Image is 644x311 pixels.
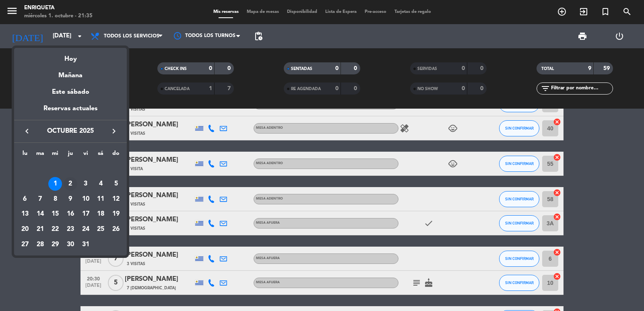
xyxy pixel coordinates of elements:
[63,237,78,252] td: 30 de octubre de 2025
[94,222,107,236] div: 25
[64,207,77,221] div: 16
[64,238,77,251] div: 30
[17,237,33,252] td: 27 de octubre de 2025
[108,192,124,207] td: 12 de octubre de 2025
[93,206,109,222] td: 18 de octubre de 2025
[14,103,127,120] div: Reservas actuales
[63,192,78,207] td: 9 de octubre de 2025
[78,176,93,192] td: 3 de octubre de 2025
[64,192,77,206] div: 9
[107,126,121,136] button: keyboard_arrow_right
[108,206,124,222] td: 19 de octubre de 2025
[33,207,47,221] div: 14
[18,238,32,251] div: 27
[18,222,32,236] div: 20
[33,192,48,207] td: 7 de octubre de 2025
[109,192,123,206] div: 12
[78,206,93,222] td: 17 de octubre de 2025
[47,192,63,207] td: 8 de octubre de 2025
[14,48,127,64] div: Hoy
[47,206,63,222] td: 15 de octubre de 2025
[63,176,78,192] td: 2 de octubre de 2025
[63,149,78,161] th: jueves
[47,237,63,252] td: 29 de octubre de 2025
[79,222,93,236] div: 24
[48,207,62,221] div: 15
[48,192,62,206] div: 8
[18,207,32,221] div: 13
[33,222,47,236] div: 21
[94,177,107,191] div: 4
[17,161,124,176] td: OCT.
[93,192,109,207] td: 11 de octubre de 2025
[79,207,93,221] div: 17
[94,192,107,206] div: 11
[33,238,47,251] div: 28
[48,222,62,236] div: 22
[33,149,48,161] th: martes
[63,206,78,222] td: 16 de octubre de 2025
[109,222,123,236] div: 26
[14,81,127,103] div: Este sábado
[17,206,33,222] td: 13 de octubre de 2025
[14,64,127,81] div: Mañana
[78,149,93,161] th: viernes
[94,207,107,221] div: 18
[78,222,93,237] td: 24 de octubre de 2025
[64,177,77,191] div: 2
[33,222,48,237] td: 21 de octubre de 2025
[108,176,124,192] td: 5 de octubre de 2025
[17,149,33,161] th: lunes
[109,177,123,191] div: 5
[109,207,123,221] div: 19
[79,177,93,191] div: 3
[33,206,48,222] td: 14 de octubre de 2025
[33,192,47,206] div: 7
[93,149,109,161] th: sábado
[78,192,93,207] td: 10 de octubre de 2025
[93,176,109,192] td: 4 de octubre de 2025
[22,126,32,136] i: keyboard_arrow_left
[47,149,63,161] th: miércoles
[34,126,107,136] span: octubre 2025
[17,222,33,237] td: 20 de octubre de 2025
[108,149,124,161] th: domingo
[109,126,119,136] i: keyboard_arrow_right
[79,192,93,206] div: 10
[20,126,34,136] button: keyboard_arrow_left
[17,192,33,207] td: 6 de octubre de 2025
[79,238,93,251] div: 31
[18,192,32,206] div: 6
[108,222,124,237] td: 26 de octubre de 2025
[64,222,77,236] div: 23
[78,237,93,252] td: 31 de octubre de 2025
[93,222,109,237] td: 25 de octubre de 2025
[48,238,62,251] div: 29
[47,222,63,237] td: 22 de octubre de 2025
[33,237,48,252] td: 28 de octubre de 2025
[48,177,62,191] div: 1
[47,176,63,192] td: 1 de octubre de 2025
[63,222,78,237] td: 23 de octubre de 2025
